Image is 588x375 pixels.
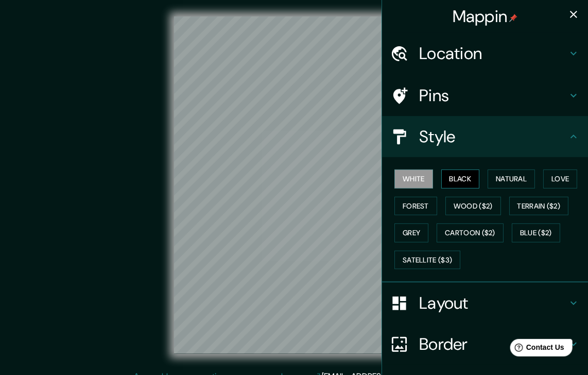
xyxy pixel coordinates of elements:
[419,293,567,313] h4: Layout
[453,6,518,27] h4: Mappin
[394,223,428,242] button: Grey
[394,251,460,270] button: Satellite ($3)
[509,14,517,22] img: pin-icon.png
[382,324,588,365] div: Border
[512,223,560,242] button: Blue ($2)
[437,223,504,242] button: Cartoon ($2)
[419,43,567,64] h4: Location
[488,170,535,189] button: Natural
[441,170,480,189] button: Black
[382,283,588,324] div: Layout
[496,335,577,364] iframe: Help widget launcher
[419,85,567,106] h4: Pins
[382,75,588,116] div: Pins
[419,126,567,147] h4: Style
[382,33,588,74] div: Location
[174,16,413,354] canvas: Map
[394,197,437,216] button: Forest
[509,197,569,216] button: Terrain ($2)
[382,116,588,157] div: Style
[419,334,567,354] h4: Border
[394,170,433,189] button: White
[445,197,501,216] button: Wood ($2)
[543,170,577,189] button: Love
